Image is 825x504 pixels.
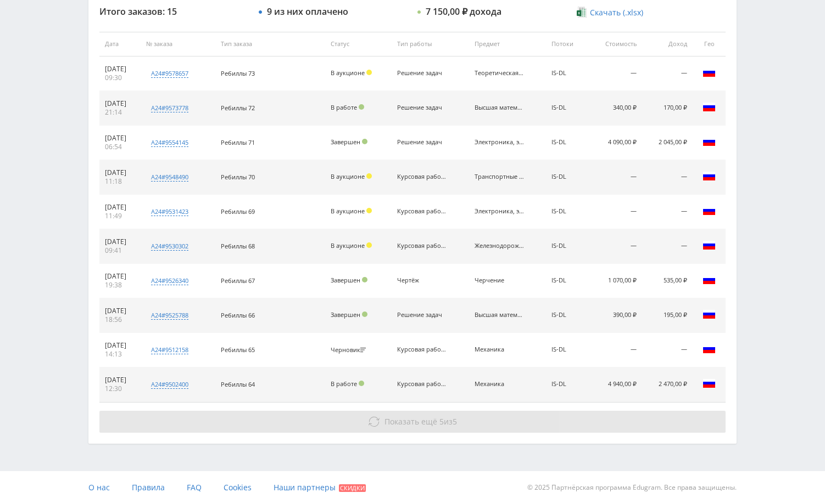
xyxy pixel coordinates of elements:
span: Ребиллы 71 [221,138,255,146]
td: — [588,56,642,91]
td: — [642,229,693,264]
div: Курсовая работа [397,242,447,250]
span: Завершен [331,276,360,284]
span: Подтвержден [362,312,367,317]
div: Итого заказов: 15 [99,7,248,16]
span: Наши партнеры [274,482,336,492]
td: — [588,160,642,195]
img: rus.png [703,100,716,114]
td: — [588,333,642,367]
div: [DATE] [105,65,135,73]
td: 1 070,00 ₽ [588,264,642,298]
div: 14:13 [105,350,135,359]
span: FAQ [187,482,202,492]
td: 4 090,00 ₽ [588,126,642,160]
div: a24#9578657 [151,69,188,78]
button: Показать ещё 5из5 [99,411,726,433]
img: rus.png [703,377,716,390]
th: № заказа [141,32,215,56]
span: Cookies [224,482,252,492]
div: IS-DL [551,208,583,215]
div: [DATE] [105,272,135,281]
span: Ребиллы 72 [221,104,255,112]
div: a24#9502400 [151,380,188,389]
span: Завершен [331,138,360,146]
th: Статус [325,32,392,56]
th: Гео [693,32,726,56]
div: Решение задач [397,104,447,111]
a: Cookies [224,471,252,504]
div: Высшая математика [475,104,524,111]
img: rus.png [703,308,716,321]
span: Холд [366,173,372,179]
div: Электроника, электротехника, радиотехника [475,208,524,215]
th: Тип работы [392,32,469,56]
span: Подтвержден [362,277,367,282]
img: rus.png [703,204,716,217]
div: [DATE] [105,203,135,212]
div: [DATE] [105,341,135,350]
th: Потоки [546,32,588,56]
div: Черновик [331,347,369,354]
div: Транспортные средства [475,173,524,180]
div: a24#9530302 [151,242,188,251]
td: 340,00 ₽ [588,91,642,126]
td: 2 045,00 ₽ [642,126,693,160]
div: IS-DL [551,242,583,250]
div: Решение задач [397,312,447,319]
th: Дата [99,32,141,56]
th: Тип заказа [215,32,325,56]
div: [DATE] [105,99,135,108]
div: 21:14 [105,108,135,117]
span: В работе [331,103,357,111]
div: a24#9554145 [151,138,188,147]
span: В аукционе [331,241,365,250]
span: Ребиллы 69 [221,207,255,216]
div: 11:49 [105,212,135,220]
div: Курсовая работа [397,173,447,180]
span: Подтвержден [359,104,364,110]
span: Ребиллы 73 [221,69,255,77]
div: 11:18 [105,177,135,186]
th: Стоимость [588,32,642,56]
a: FAQ [187,471,202,504]
span: Ребиллы 68 [221,242,255,250]
a: Скачать (.xlsx) [577,7,643,18]
a: Наши партнеры Скидки [274,471,366,504]
div: 7 150,00 ₽ дохода [426,7,501,16]
span: В работе [331,380,357,388]
img: rus.png [703,66,716,79]
div: IS-DL [551,381,583,388]
div: [DATE] [105,134,135,143]
div: a24#9512158 [151,346,188,354]
div: [DATE] [105,307,135,315]
div: a24#9531423 [151,207,188,216]
span: В аукционе [331,207,365,215]
div: 18:56 [105,315,135,324]
div: Курсовая работа [397,208,447,215]
td: — [642,333,693,367]
div: © 2025 Партнёрская программа Edugram. Все права защищены. [418,471,737,504]
img: rus.png [703,239,716,252]
div: Чертёж [397,277,447,284]
div: [DATE] [105,168,135,177]
div: 19:38 [105,281,135,290]
td: 4 940,00 ₽ [588,367,642,402]
div: IS-DL [551,139,583,146]
td: 535,00 ₽ [642,264,693,298]
div: Черчение [475,277,524,284]
span: Холд [366,208,372,213]
div: Механика [475,346,524,353]
td: — [588,195,642,229]
span: Холд [366,70,372,75]
th: Доход [642,32,693,56]
div: IS-DL [551,70,583,77]
div: Теоретическая механика [475,70,524,77]
img: rus.png [703,135,716,148]
div: a24#9526340 [151,276,188,285]
div: Железнодорожный транспорт [475,242,524,250]
span: Завершен [331,310,360,319]
td: 390,00 ₽ [588,298,642,333]
div: a24#9525788 [151,311,188,320]
span: из [384,416,457,427]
